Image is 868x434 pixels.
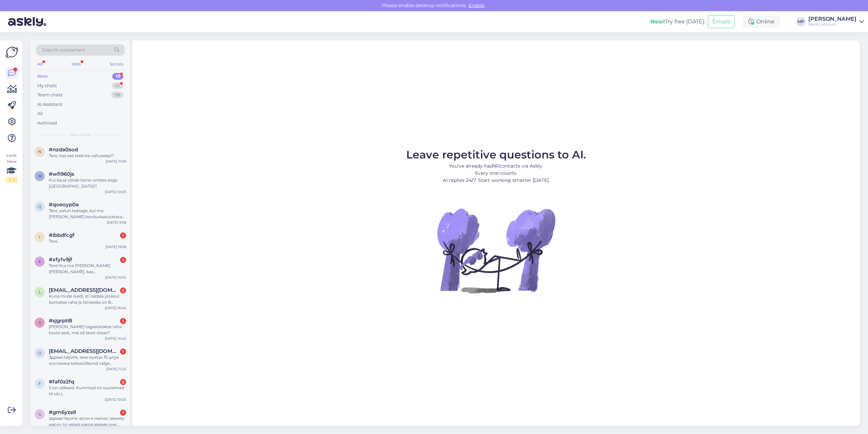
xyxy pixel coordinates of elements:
div: [DATE] 9:58 [107,220,126,225]
a: [PERSON_NAME]MediCentrum [808,16,864,27]
span: #nzda0sod [49,147,78,153]
span: onlywithlove@gmail.com [49,348,119,354]
div: S on väiksed. Kummad on suuremad M või L [49,385,126,397]
p: You’ve already had contacts via Askly. Every one counts. AI replies 24/7. Start working smarter [... [406,163,586,184]
span: l [39,289,41,295]
span: #gm6yzell [49,409,76,415]
div: 18 [112,73,123,80]
span: s [39,320,41,325]
div: All [36,60,44,69]
span: Leave repetitive questions to AI. [406,148,586,161]
span: o [38,351,41,356]
div: [PERSON_NAME] tagastatakse raha toote eest, mis oli laost otsas? [49,324,126,336]
b: New! [650,18,665,25]
div: My chats [37,82,57,89]
span: w [38,173,42,178]
span: #faf0z2fq [49,379,74,385]
div: Try free [DATE]: [650,18,705,26]
div: Archived [37,120,57,127]
div: [DATE] 10:03 [105,397,126,402]
div: Online [743,16,780,28]
button: Emails [708,15,735,28]
div: Tere, kas see teeb ka vahuseepi? [49,153,126,159]
div: Tere. [49,238,126,244]
span: #sjgrpti8 [49,318,72,324]
div: 1 [120,410,126,416]
span: g [38,412,41,417]
div: 98 [111,92,123,98]
div: MP [796,17,806,26]
span: Search customers [42,46,85,54]
div: Look Here [5,152,18,183]
div: Kuna mulle öeldi, et nädala jooksul kantakse raha ja tänaseks on 8 tööpäeva möödas tellimuse tühi... [49,293,126,305]
div: Socials [108,60,125,69]
div: [DATE] 11:22 [106,366,126,372]
span: #qoeoyp0a [49,202,79,208]
div: 2 [120,287,126,294]
div: New [37,73,48,80]
div: AI Assistant [37,101,62,108]
div: Web [70,60,82,69]
div: 2 [120,379,126,385]
div: [DATE] 14:42 [105,336,126,341]
b: 161 [493,163,499,169]
div: [DATE] 10:03 [105,189,126,194]
div: 1 [120,232,126,239]
div: Kui kaua võtab tarne umbes aega [GEOGRAPHIC_DATA]? [49,177,126,189]
div: [DATE] 10:52 [105,275,126,280]
div: [PERSON_NAME] [808,16,856,22]
div: [DATE] 11:09 [106,159,126,164]
span: x [38,259,41,264]
img: Askly Logo [5,46,18,59]
span: n [38,149,41,154]
span: New chats [70,132,91,138]
div: Tere, palun teatage, kui ma [PERSON_NAME] korduvkasutatavad kaitsemaskid heleroosad, millal [PERS... [49,208,126,220]
div: 1 [120,257,126,263]
div: 41 [112,82,123,89]
div: Здравствуйте, мне нужно 15 штук костюмов kaitseülikond valge ühekordne. Показывает, что только 7 ... [49,354,126,366]
span: f [38,381,41,386]
div: 1 [120,348,126,355]
div: [DATE] 19:58 [105,244,126,249]
div: здравствуите. если я сеичас закажу маску то через какое время они приидет? могу я ее где то сам з... [49,415,126,428]
div: Team chats [37,92,62,98]
span: lisettsoopere123@gmail.com [49,287,119,293]
div: 1 [120,318,126,324]
span: #xfy1v9jf [49,257,72,263]
img: No Chat active [435,189,557,312]
div: Tere! Kui ma [PERSON_NAME] [PERSON_NAME], kas [PERSON_NAME] hiljemalt laupäeval kätte ? [49,263,126,275]
span: #wfi960js [49,171,74,177]
span: #ibbdfcgf [49,232,75,238]
div: [DATE] 16:40 [105,305,126,310]
div: MediCentrum [808,22,856,27]
div: 2 / 3 [5,177,18,183]
div: All [37,110,43,117]
span: q [38,204,41,209]
span: i [39,234,40,240]
span: Enable [467,2,487,8]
